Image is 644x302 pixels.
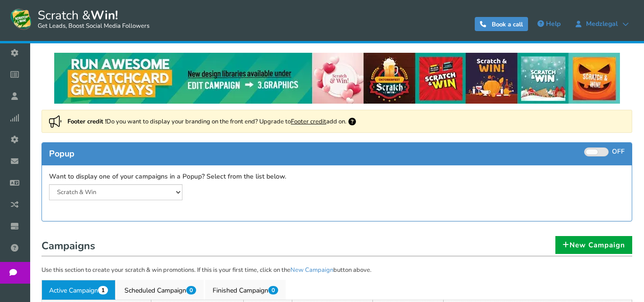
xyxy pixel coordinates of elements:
label: Want to display one of your campaigns in a Popup? Select from the list below. [49,172,286,181]
span: 1 [98,286,108,294]
span: Book a call [492,20,523,29]
span: Medzlegal [581,20,622,28]
img: Scratch and Win [9,7,33,31]
a: Help [533,16,565,32]
strong: Win! [91,7,118,24]
strong: Footer credit ! [67,117,107,126]
span: 0 [186,286,196,294]
h1: Campaigns [41,237,632,256]
a: Scratch &Win! Get Leads, Boost Social Media Followers [9,7,149,31]
a: New Campaign [290,266,333,274]
p: Use this section to create your scratch & win promotions. If this is your first time, click on th... [41,266,632,275]
a: Scheduled Campaign [117,280,204,300]
a: Active Campaign [41,280,116,300]
a: New Campaign [555,236,632,254]
div: Do you want to display your branding on the front end? Upgrade to add on. [41,110,632,133]
span: 0 [268,286,278,294]
small: Get Leads, Boost Social Media Followers [38,23,149,30]
img: festival-poster-2020.webp [54,53,620,104]
a: Finished Campaign [205,280,286,300]
span: Scratch & [33,7,149,31]
a: Footer credit [291,117,326,126]
span: Help [546,19,561,28]
a: Book a call [475,17,528,31]
span: OFF [612,147,625,156]
span: Popup [49,148,74,159]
